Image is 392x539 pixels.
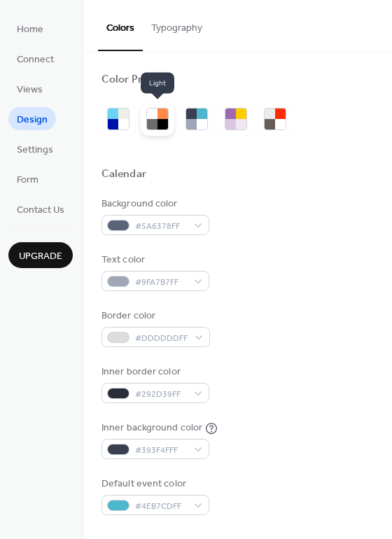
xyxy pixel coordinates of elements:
[17,113,48,127] span: Design
[8,167,47,190] a: Form
[101,421,202,435] div: Inner background color
[8,107,56,130] a: Design
[101,167,146,182] div: Calendar
[8,242,73,268] button: Upgrade
[8,197,73,220] a: Contact Us
[8,17,52,40] a: Home
[101,197,206,211] div: Background color
[101,309,207,323] div: Border color
[101,365,206,379] div: Inner border color
[17,22,43,37] span: Home
[135,275,187,290] span: #9FA7B7FF
[101,73,169,87] div: Color Presets
[135,331,188,346] span: #DDDDDDFF
[101,253,206,267] div: Text color
[17,203,64,218] span: Contact Us
[17,143,53,157] span: Settings
[135,387,187,402] span: #292D39FF
[8,77,51,100] a: Views
[19,249,62,264] span: Upgrade
[135,219,187,234] span: #5A6378FF
[17,173,38,188] span: Form
[17,83,43,97] span: Views
[8,137,62,160] a: Settings
[17,52,54,67] span: Connect
[135,443,187,458] span: #393F4FFF
[101,477,206,491] div: Default event color
[8,47,62,70] a: Connect
[135,499,187,514] span: #4EB7CDFF
[141,73,174,94] span: Light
